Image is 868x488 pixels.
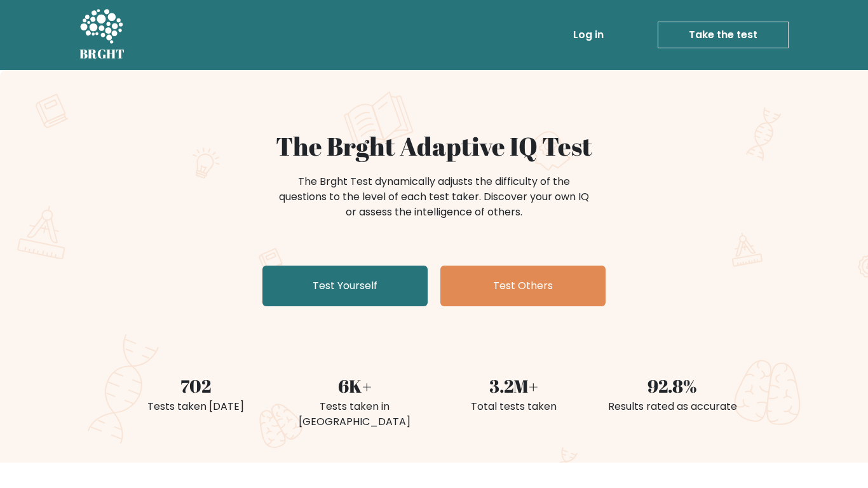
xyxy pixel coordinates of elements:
h5: BRGHT [79,46,125,62]
div: Tests taken [DATE] [124,399,268,414]
div: Total tests taken [442,399,585,414]
div: 702 [124,372,268,399]
a: Take the test [658,22,789,48]
div: Results rated as accurate [600,399,744,414]
a: Log in [568,22,609,48]
div: 92.8% [600,372,744,399]
a: Test Others [440,266,606,306]
div: 6K+ [283,372,426,399]
div: The Brght Test dynamically adjusts the difficulty of the questions to the level of each test take... [275,174,593,220]
h1: The Brght Adaptive IQ Test [124,131,744,161]
a: BRGHT [79,5,125,65]
a: Test Yourself [262,266,428,306]
div: 3.2M+ [442,372,585,399]
div: Tests taken in [GEOGRAPHIC_DATA] [283,399,426,430]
